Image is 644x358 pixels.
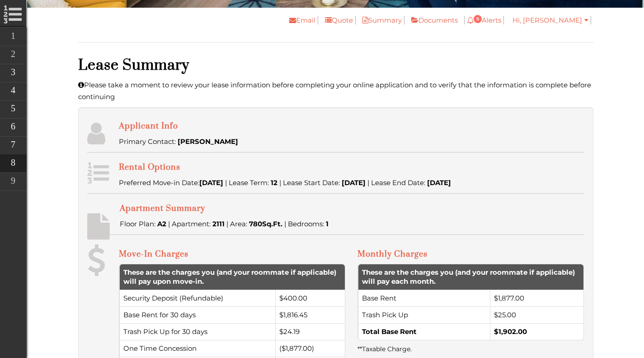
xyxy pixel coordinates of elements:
[275,340,345,357] td: ($1,877.00)
[494,327,527,336] b: $1,902.00
[358,264,584,290] th: These are the charges you (and your roommate if applicable) will pay each month.
[427,178,451,187] strong: [DATE]
[358,290,490,306] td: Base Rent
[318,16,356,24] a: Quote
[119,177,584,189] p: Preferred Move-in Date: | Lease Term: | Lease Start Date: | Lease End Date:
[510,16,591,24] a: Hi, [PERSON_NAME]
[78,56,593,75] h1: Lease Summary
[119,162,584,172] h3: Rental Options
[275,306,345,323] td: $1,816.45
[358,306,490,323] td: Trash Pick Up
[275,323,345,340] td: $24.19
[282,16,318,24] a: Email
[157,220,166,228] strong: A2
[490,306,583,323] td: $25.00
[275,290,345,306] td: $400.00
[262,220,282,228] span: Sq.Ft.
[119,249,346,259] h3: Move-in Charges
[119,136,584,148] p: Primary Contact:
[490,290,583,306] td: $1,877.00
[212,220,225,228] strong: 2111
[119,306,275,323] td: Base Rent for 30 days
[326,220,329,228] strong: 1
[404,16,460,24] a: Documents
[271,178,277,187] strong: 12
[357,343,584,355] label: Taxable Charge.
[119,121,584,131] h3: Applicant Info
[119,203,584,214] h3: Apartment Summary
[119,264,345,290] th: These are the charges you (and your roommate if applicable) will pay upon move-in.
[357,249,584,259] h3: Monthly Charges
[199,178,223,187] strong: [DATE]
[362,327,417,336] b: Total Base Rent
[249,220,282,228] strong: 780
[474,15,482,23] span: 5
[78,79,593,103] p: Please take a moment to review your lease information before completing your online application a...
[119,340,275,357] td: One Time Concession
[119,323,275,340] td: Trash Pick Up for 30 days
[464,16,504,24] a: 5Alerts
[178,137,238,146] strong: [PERSON_NAME]
[119,218,584,230] p: Floor Plan: | Apartment: | Area: | Bedrooms:
[342,178,366,187] strong: [DATE]
[356,16,404,24] a: Summary
[119,290,275,306] td: Security Deposit (Refundable)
